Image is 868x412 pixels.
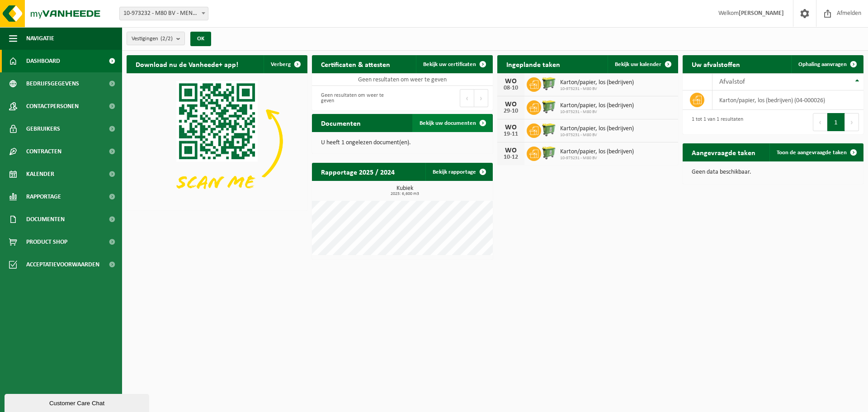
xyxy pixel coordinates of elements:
a: Bekijk uw certificaten [416,55,492,73]
button: Previous [460,89,474,107]
span: Karton/papier, los (bedrijven) [560,102,634,109]
div: 10-12 [502,154,520,161]
div: 29-10 [502,108,520,114]
span: Verberg [271,62,291,67]
span: Documenten [26,208,65,231]
iframe: chat widget [5,392,151,412]
a: Bekijk uw kalender [608,55,677,73]
span: Acceptatievoorwaarden [26,253,99,276]
div: 19-11 [502,131,520,137]
span: 10-973232 - M80 BV - MENEN [119,7,208,20]
img: WB-0660-HPE-GN-50 [541,76,557,91]
span: Karton/papier, los (bedrijven) [560,79,634,86]
h2: Certificaten & attesten [312,55,399,73]
button: Next [474,89,488,107]
strong: [PERSON_NAME] [739,10,784,17]
div: 1 tot 1 van 1 resultaten [687,112,743,132]
h2: Documenten [312,114,370,132]
span: Dashboard [26,50,60,72]
span: 10-973231 - M80 BV [560,133,634,138]
a: Ophaling aanvragen [791,55,863,73]
a: Toon de aangevraagde taken [769,143,863,161]
span: 10-973231 - M80 BV [560,109,634,115]
img: WB-0660-HPE-GN-50 [541,99,557,114]
button: Verberg [264,55,307,73]
img: WB-0660-HPE-GN-50 [541,145,557,161]
span: Ophaling aanvragen [798,62,847,67]
span: Contracten [26,140,61,163]
span: Bekijk uw kalender [615,62,661,67]
a: Bekijk uw documenten [412,114,492,132]
p: Geen data beschikbaar. [692,169,854,175]
a: Bekijk rapportage [425,163,492,181]
span: Rapportage [26,185,61,208]
span: Bekijk uw certificaten [423,62,476,67]
img: Download de VHEPlus App [127,73,307,209]
td: Geen resultaten om weer te geven [312,73,493,86]
button: Next [845,113,859,131]
div: WO [502,147,520,154]
div: Geen resultaten om weer te geven [316,88,398,108]
button: Previous [813,113,827,131]
h2: Download nu de Vanheede+ app! [127,55,247,73]
span: Navigatie [26,27,54,50]
h2: Ingeplande taken [497,55,569,73]
div: 08-10 [502,85,520,91]
button: 1 [827,113,845,131]
span: Contactpersonen [26,95,79,118]
div: WO [502,124,520,131]
span: Gebruikers [26,118,60,140]
span: Bedrijfsgegevens [26,72,79,95]
span: 10-973231 - M80 BV [560,156,634,161]
button: OK [190,32,211,46]
span: Toon de aangevraagde taken [777,150,847,156]
div: WO [502,101,520,108]
count: (2/2) [160,36,173,42]
span: Karton/papier, los (bedrijven) [560,148,634,156]
h3: Kubiek [316,185,493,196]
td: karton/papier, los (bedrijven) (04-000026) [712,90,863,110]
p: U heeft 1 ongelezen document(en). [321,140,484,146]
span: Karton/papier, los (bedrijven) [560,125,634,133]
span: 10-973232 - M80 BV - MENEN [120,7,208,20]
img: WB-0660-HPE-GN-50 [541,122,557,137]
button: Vestigingen(2/2) [127,32,185,45]
span: Afvalstof [719,78,745,85]
span: Product Shop [26,231,67,253]
h2: Rapportage 2025 / 2024 [312,163,404,180]
h2: Uw afvalstoffen [683,55,749,73]
span: 2025: 6,600 m3 [316,192,493,196]
span: Vestigingen [132,32,173,46]
span: Bekijk uw documenten [420,120,476,126]
span: 10-973231 - M80 BV [560,86,634,92]
span: Kalender [26,163,54,185]
div: WO [502,78,520,85]
h2: Aangevraagde taken [683,143,764,161]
